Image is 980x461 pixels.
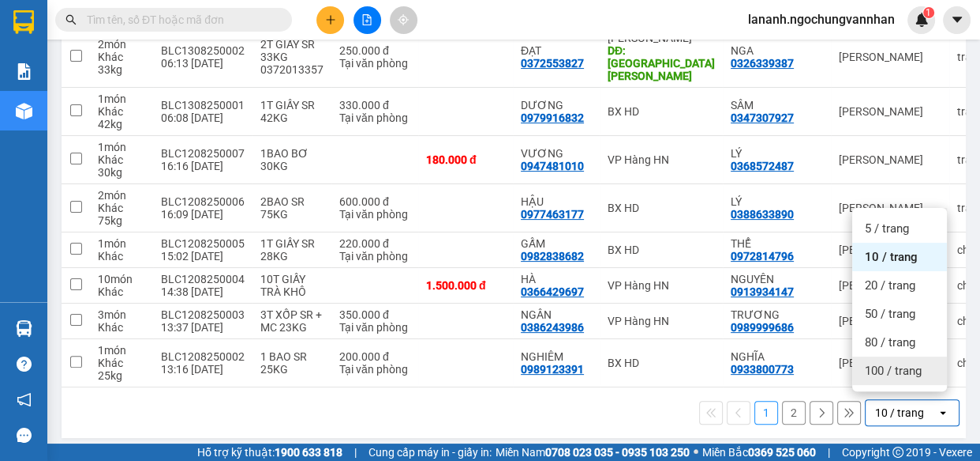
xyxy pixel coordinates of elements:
span: question-circle [17,357,32,372]
div: Khác [98,285,145,298]
div: 0372013357 [260,63,324,76]
div: 250.000 đ [339,44,410,57]
div: 0977463177 [521,208,584,221]
img: warehouse-icon [16,320,32,337]
div: BLC1208250006 [161,195,245,208]
span: Cung cấp máy in - giấy in: [368,444,492,461]
div: 1 BAO SR 25KG [260,350,324,376]
div: 2T GIẤY SR 33KG [260,38,324,63]
div: LÝ [731,147,823,160]
div: 13:37 [DATE] [161,321,245,334]
span: copyright [892,447,903,458]
div: [PERSON_NAME] [839,202,941,214]
span: aim [398,14,409,25]
div: NGA [731,44,823,57]
div: BX HD [608,105,715,118]
img: logo-vxr [13,10,34,34]
div: 0386243986 [521,321,584,334]
div: TRƯƠNG [731,308,823,321]
span: | [828,444,830,461]
div: [PERSON_NAME] [839,357,941,369]
strong: 0369 525 060 [748,446,816,459]
div: 220.000 đ [339,237,410,250]
div: HẬU [521,195,592,208]
div: 75 kg [98,214,145,227]
span: Miền Nam [496,444,690,461]
div: VP Hàng HN [608,153,715,166]
div: 1 món [98,344,145,357]
span: plus [325,14,336,25]
div: Khác [98,357,145,369]
div: BLC1208250002 [161,350,245,363]
div: NGHIÊM [521,350,592,363]
div: 33 kg [98,63,145,76]
div: 0347307927 [731,111,794,124]
div: 0913934147 [731,285,794,298]
span: Miền Bắc [702,444,816,461]
div: Khác [98,202,145,214]
div: 42 kg [98,118,145,130]
div: 2BAO SR 75KG [260,195,324,221]
img: warehouse-icon [16,103,32,119]
span: message [17,428,32,443]
div: [PERSON_NAME] [839,51,941,63]
span: caret-down [950,13,964,27]
div: 3T XỐP SR + MC 23KG [260,308,324,334]
div: 0989123391 [521,363,584,376]
button: 2 [782,401,806,425]
span: 80 / trang [865,334,915,350]
div: 25 kg [98,369,145,382]
div: Khác [98,321,145,334]
div: 0989999686 [731,321,794,334]
div: BLC1308250001 [161,99,245,111]
div: ĐẠT [521,44,592,57]
div: BLC1208250007 [161,147,245,160]
span: 5 / trang [865,221,909,236]
strong: 0708 023 035 - 0935 103 250 [545,446,690,459]
button: plus [316,6,344,34]
div: [PERSON_NAME] [839,279,941,292]
span: | [354,444,357,461]
sup: 1 [923,7,934,18]
div: 1 món [98,93,145,105]
div: BLC1208250003 [161,308,245,321]
div: 0979916832 [521,111,584,124]
div: [PERSON_NAME] [839,315,941,327]
div: 600.000 đ [339,195,410,208]
div: [PERSON_NAME] [839,244,941,256]
div: NGUYÊN [731,273,823,285]
div: DĐ: CẨM XUYÊN [608,44,715,82]
div: VP Hàng HN [608,279,715,292]
button: file-add [353,6,381,34]
div: 16:09 [DATE] [161,208,245,221]
div: 0982838682 [521,250,584,263]
div: THỂ [731,237,823,250]
div: 10T GIẤY TRÀ KHÔ [260,273,324,298]
div: 0947481010 [521,160,584,172]
span: file-add [361,14,372,25]
div: 1T GIẤY SR 42KG [260,99,324,124]
div: 350.000 đ [339,308,410,321]
div: 0326339387 [731,57,794,70]
div: SÂM [731,99,823,111]
span: search [65,14,77,25]
input: Tìm tên, số ĐT hoặc mã đơn [87,11,273,28]
div: 06:13 [DATE] [161,57,245,70]
div: 0372553827 [521,57,584,70]
span: 20 / trang [865,278,915,293]
div: 180.000 đ [426,153,505,166]
div: [PERSON_NAME] [839,105,941,118]
div: 1 món [98,141,145,153]
span: 1 [926,7,931,18]
div: VƯƠNG [521,147,592,160]
div: 1T GIẤY SR 28KG [260,237,324,263]
ul: Menu [852,208,947,391]
div: 0388633890 [731,208,794,221]
div: 15:02 [DATE] [161,250,245,263]
div: BLC1208250005 [161,237,245,250]
div: Tại văn phòng [339,111,410,124]
div: 2 món [98,38,145,51]
div: 2 món [98,189,145,202]
div: BX HD [608,357,715,369]
div: 1.500.000 đ [426,279,505,292]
